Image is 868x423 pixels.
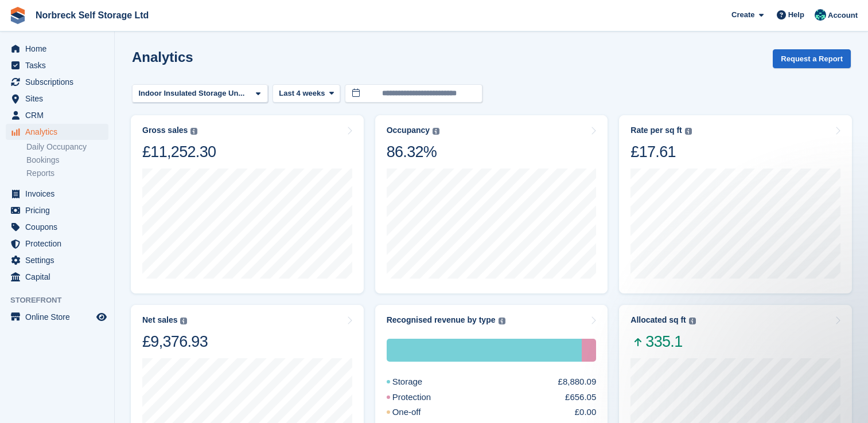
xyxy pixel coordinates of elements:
[25,186,94,202] span: Invoices
[279,88,325,99] span: Last 4 weeks
[387,391,459,404] div: Protection
[25,252,94,268] span: Settings
[630,332,695,351] span: 335.1
[773,49,851,68] button: Request a Report
[142,142,216,162] div: £11,252.30
[815,9,826,21] img: Sally King
[828,10,858,21] span: Account
[565,391,596,404] div: £656.05
[26,155,108,166] a: Bookings
[25,202,94,218] span: Pricing
[25,124,94,140] span: Analytics
[6,186,108,202] a: menu
[558,375,597,389] div: £8,880.09
[10,295,114,306] span: Storefront
[180,318,187,324] img: icon-info-grey-7440780725fd019a000dd9b08b2336e03edf1995a4989e88bcd33f0948082b44.svg
[6,309,108,325] a: menu
[731,9,754,21] span: Create
[25,74,94,90] span: Subscriptions
[25,41,94,57] span: Home
[387,126,430,135] div: Occupancy
[6,124,108,140] a: menu
[685,128,692,135] img: icon-info-grey-7440780725fd019a000dd9b08b2336e03edf1995a4989e88bcd33f0948082b44.svg
[26,168,108,179] a: Reports
[499,318,505,324] img: icon-info-grey-7440780725fd019a000dd9b08b2336e03edf1995a4989e88bcd33f0948082b44.svg
[6,236,108,252] a: menu
[387,315,496,325] div: Recognised revenue by type
[137,88,249,99] div: Indoor Insulated Storage Un...
[25,107,94,123] span: CRM
[387,375,450,389] div: Storage
[788,9,804,21] span: Help
[630,142,691,162] div: £17.61
[433,128,439,135] img: icon-info-grey-7440780725fd019a000dd9b08b2336e03edf1995a4989e88bcd33f0948082b44.svg
[575,406,597,419] div: £0.00
[9,7,26,24] img: stora-icon-8386f47178a22dfd0bd8f6a31ec36ba5ce8667c1dd55bd0f319d3a0aa187defe.svg
[25,91,94,107] span: Sites
[6,74,108,90] a: menu
[6,57,108,73] a: menu
[26,142,108,152] a: Daily Occupancy
[25,219,94,235] span: Coupons
[31,6,153,25] a: Norbreck Self Storage Ltd
[142,126,188,135] div: Gross sales
[630,315,686,325] div: Allocated sq ft
[387,142,439,162] div: 86.32%
[6,202,108,218] a: menu
[190,128,197,135] img: icon-info-grey-7440780725fd019a000dd9b08b2336e03edf1995a4989e88bcd33f0948082b44.svg
[25,269,94,285] span: Capital
[6,107,108,123] a: menu
[25,236,94,252] span: Protection
[582,339,596,362] div: Protection
[387,406,449,419] div: One-off
[142,315,177,325] div: Net sales
[6,41,108,57] a: menu
[273,84,340,103] button: Last 4 weeks
[6,252,108,268] a: menu
[142,332,208,351] div: £9,376.93
[689,318,696,324] img: icon-info-grey-7440780725fd019a000dd9b08b2336e03edf1995a4989e88bcd33f0948082b44.svg
[25,57,94,73] span: Tasks
[6,91,108,107] a: menu
[95,310,108,324] a: Preview store
[25,309,94,325] span: Online Store
[630,126,682,135] div: Rate per sq ft
[132,49,193,65] h2: Analytics
[6,219,108,235] a: menu
[387,339,582,362] div: Storage
[6,269,108,285] a: menu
